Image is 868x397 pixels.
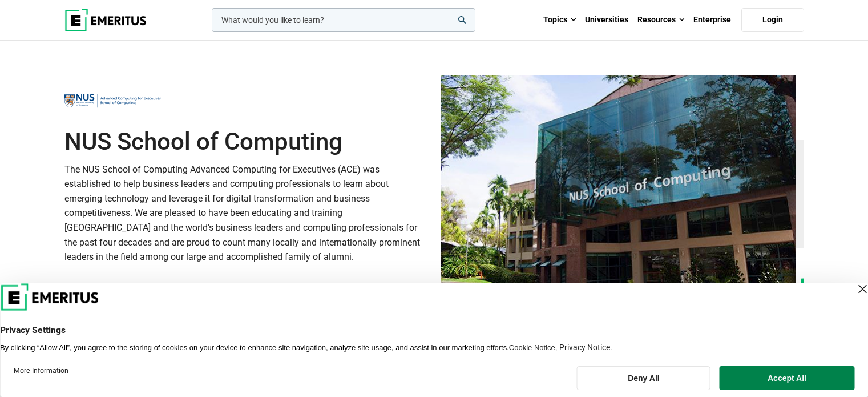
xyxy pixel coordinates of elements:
[441,75,796,284] img: NUS School of Computing
[64,89,162,114] img: NUS School of Computing
[741,8,804,32] a: Login
[212,8,475,32] input: woocommerce-product-search-field-0
[64,162,427,264] p: The NUS School of Computing Advanced Computing for Executives (ACE) was established to help busin...
[64,127,427,156] h1: NUS School of Computing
